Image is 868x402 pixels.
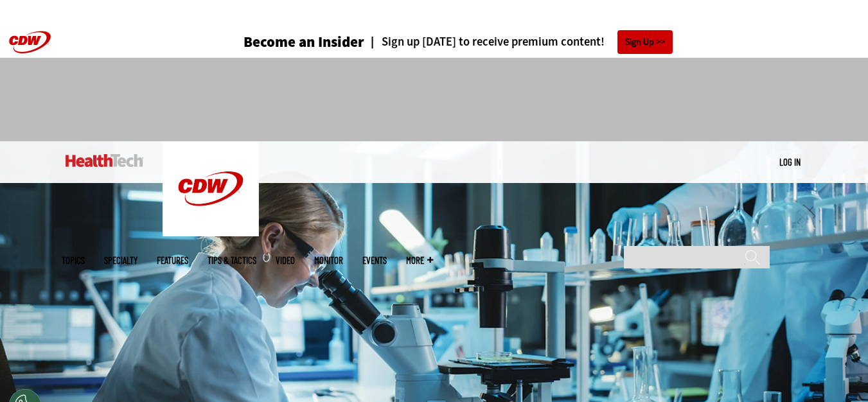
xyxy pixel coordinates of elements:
h3: Become an Insider [244,35,364,49]
a: Sign Up [617,30,673,54]
iframe: advertisement [200,71,668,128]
a: Tips & Tactics [208,256,256,265]
span: Topics [62,256,85,265]
a: MonITor [314,256,343,265]
a: Video [276,256,295,265]
img: Home [163,141,259,236]
a: Events [362,256,387,265]
a: Sign up [DATE] to receive premium content! [364,36,605,48]
a: CDW [163,226,259,240]
a: Log in [779,156,801,168]
a: Features [157,256,188,265]
div: User menu [779,155,801,169]
span: Specialty [104,256,137,265]
span: More [406,256,433,265]
a: Become an Insider [195,35,364,49]
img: Home [66,154,143,167]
